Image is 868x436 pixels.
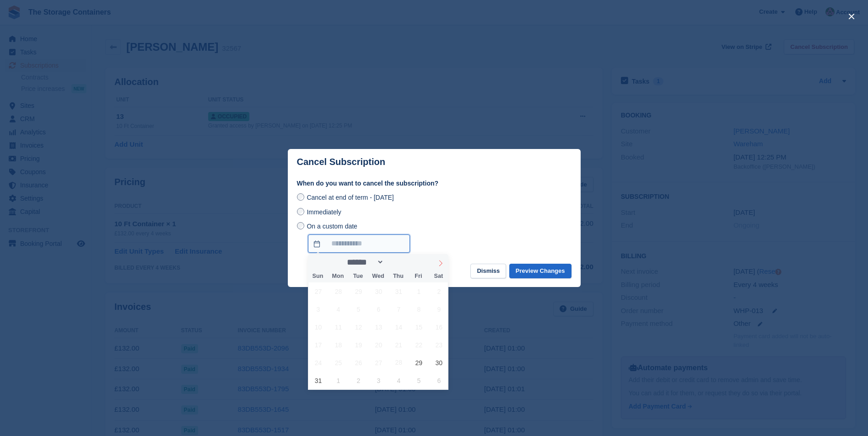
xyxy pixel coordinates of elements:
span: Thu [388,273,408,279]
input: On a custom date [308,234,410,253]
span: August 30, 2025 [430,354,448,372]
span: August 16, 2025 [430,318,448,336]
span: September 1, 2025 [329,372,347,389]
span: Tue [348,273,368,279]
input: Cancel at end of term - [DATE] [297,193,304,201]
span: August 25, 2025 [329,354,347,372]
span: August 19, 2025 [350,336,367,354]
span: August 28, 2025 [390,354,408,372]
span: September 6, 2025 [430,372,448,389]
span: Sun [308,273,328,279]
span: Fri [408,273,428,279]
span: August 9, 2025 [430,300,448,318]
select: Month [344,257,384,267]
span: September 4, 2025 [390,372,408,389]
span: August 11, 2025 [329,318,347,336]
span: July 28, 2025 [329,282,347,300]
span: On a custom date [307,223,357,230]
span: August 3, 2025 [309,300,327,318]
span: August 2, 2025 [430,282,448,300]
p: Cancel Subscription [297,157,385,167]
span: Mon [328,273,348,279]
span: July 29, 2025 [350,282,367,300]
span: September 5, 2025 [410,372,428,389]
span: August 18, 2025 [329,336,347,354]
span: August 26, 2025 [350,354,367,372]
span: August 24, 2025 [309,354,327,372]
span: August 17, 2025 [309,336,327,354]
span: August 23, 2025 [430,336,448,354]
span: July 31, 2025 [390,282,408,300]
input: Immediately [297,208,304,215]
span: August 8, 2025 [410,300,428,318]
button: Dismiss [470,264,506,279]
span: September 3, 2025 [370,372,388,389]
span: August 7, 2025 [390,300,408,318]
span: August 6, 2025 [370,300,388,318]
button: Preview Changes [509,264,571,279]
span: August 29, 2025 [410,354,428,372]
label: When do you want to cancel the subscription? [297,179,571,188]
span: July 27, 2025 [309,282,327,300]
span: August 10, 2025 [309,318,327,336]
span: August 22, 2025 [410,336,428,354]
span: August 15, 2025 [410,318,428,336]
span: August 27, 2025 [370,354,388,372]
span: August 31, 2025 [309,372,327,389]
span: August 14, 2025 [390,318,408,336]
span: Cancel at end of term - [DATE] [307,194,394,201]
span: September 2, 2025 [350,372,367,389]
span: August 1, 2025 [410,282,428,300]
input: On a custom date [297,222,304,229]
span: Immediately [307,208,341,216]
span: Sat [428,273,448,279]
span: August 4, 2025 [329,300,347,318]
button: close [844,9,859,24]
span: August 12, 2025 [350,318,367,336]
span: Wed [368,273,388,279]
span: August 21, 2025 [390,336,408,354]
span: August 20, 2025 [370,336,388,354]
span: August 5, 2025 [350,300,367,318]
input: Year [384,257,413,267]
span: August 13, 2025 [370,318,388,336]
span: July 30, 2025 [370,282,388,300]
